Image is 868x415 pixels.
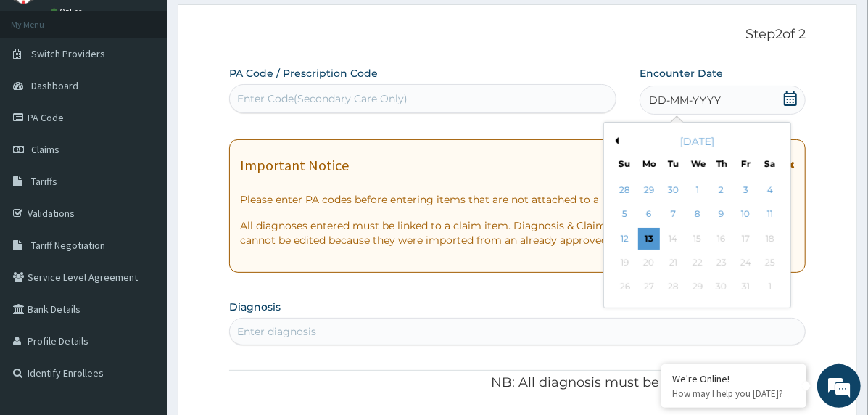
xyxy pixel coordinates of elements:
label: Diagnosis [229,300,281,314]
div: [DATE] [610,134,785,149]
div: Choose Sunday, October 12th, 2025 [614,228,636,250]
span: Switch Providers [31,47,105,60]
div: Not available Friday, October 31st, 2025 [735,276,756,298]
div: Choose Sunday, October 5th, 2025 [614,204,636,226]
div: Not available Tuesday, October 21st, 2025 [662,252,684,274]
div: Not available Thursday, October 30th, 2025 [711,276,732,298]
textarea: Type your message and hit 'Enter' [7,268,276,319]
p: Step 2 of 2 [229,27,806,43]
div: Not available Thursday, October 23rd, 2025 [711,252,732,274]
div: Not available Monday, October 27th, 2025 [638,276,660,298]
div: Choose Friday, October 10th, 2025 [735,204,756,226]
div: We [691,157,703,170]
label: Encounter Date [640,66,723,81]
div: Not available Friday, October 24th, 2025 [735,252,756,274]
div: Choose Friday, October 3rd, 2025 [735,179,756,201]
span: Dashboard [31,79,78,92]
span: Tariff Negotiation [31,239,105,252]
div: Su [619,157,631,170]
div: Not available Wednesday, October 15th, 2025 [687,228,708,250]
div: Not available Thursday, October 16th, 2025 [711,228,732,250]
div: Enter Code(Secondary Care Only) [237,91,408,106]
div: Choose Monday, October 13th, 2025 [638,228,660,250]
div: Not available Saturday, October 25th, 2025 [759,252,781,274]
div: Not available Sunday, October 26th, 2025 [614,276,636,298]
span: We're online! [84,118,200,265]
div: Sa [764,157,777,170]
div: month 2025-10 [613,178,782,300]
div: Choose Thursday, October 9th, 2025 [711,204,732,226]
div: Choose Monday, September 29th, 2025 [638,179,660,201]
div: Minimize live chat window [238,7,273,42]
div: Not available Sunday, October 19th, 2025 [614,252,636,274]
div: Not available Monday, October 20th, 2025 [638,252,660,274]
div: Choose Tuesday, September 30th, 2025 [662,179,684,201]
div: Choose Monday, October 6th, 2025 [638,204,660,226]
div: Not available Saturday, October 18th, 2025 [759,228,781,250]
div: Not available Friday, October 17th, 2025 [735,228,756,250]
p: NB: All diagnosis must be linked to a claim item [229,374,806,393]
p: Please enter PA codes before entering items that are not attached to a PA code [240,192,795,207]
div: Choose Wednesday, October 8th, 2025 [687,204,708,226]
div: Choose Wednesday, October 1st, 2025 [687,179,708,201]
div: Not available Wednesday, October 22nd, 2025 [687,252,708,274]
label: PA Code / Prescription Code [229,66,378,81]
div: Choose Saturday, October 11th, 2025 [759,204,781,226]
a: Online [51,7,86,17]
div: Choose Saturday, October 4th, 2025 [759,179,781,201]
div: Th [716,157,728,170]
span: Tariffs [31,175,57,188]
div: Tu [667,157,679,170]
div: Choose Thursday, October 2nd, 2025 [711,179,732,201]
div: Not available Tuesday, October 28th, 2025 [662,276,684,298]
div: Choose Sunday, September 28th, 2025 [614,179,636,201]
div: Choose Tuesday, October 7th, 2025 [662,204,684,226]
img: d_794563401_company_1708531726252_794563401 [27,73,59,109]
div: Not available Tuesday, October 14th, 2025 [662,228,684,250]
div: We're Online! [672,372,795,385]
span: DD-MM-YYYY [649,93,721,107]
div: Fr [740,157,752,170]
button: Previous Month [611,137,619,144]
p: How may I help you today? [672,387,795,400]
div: Enter diagnosis [237,324,316,339]
h1: Important Notice [240,157,349,173]
span: Claims [31,143,59,156]
div: Not available Wednesday, October 29th, 2025 [687,276,708,298]
div: Chat with us now [75,81,244,100]
div: Not available Saturday, November 1st, 2025 [759,276,781,298]
p: All diagnoses entered must be linked to a claim item. Diagnosis & Claim Items that are visible bu... [240,218,795,247]
div: Mo [642,157,655,170]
